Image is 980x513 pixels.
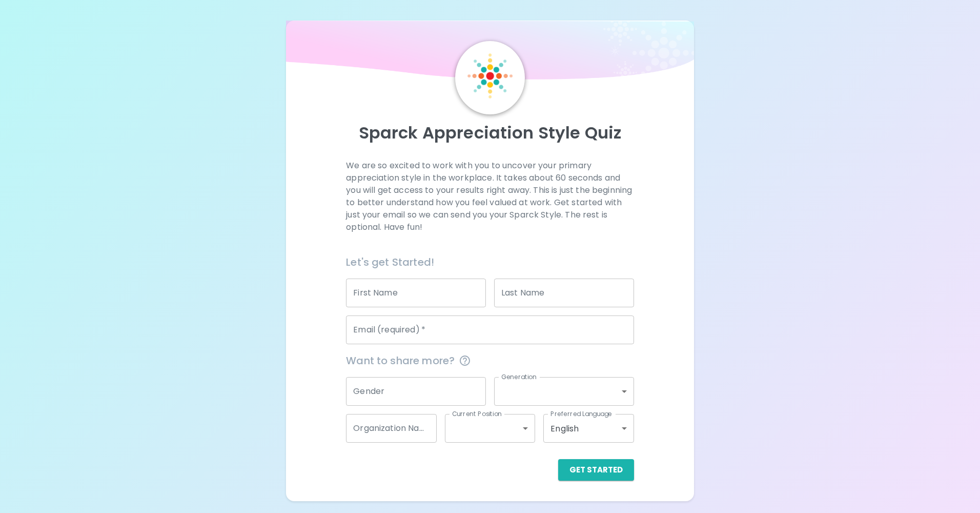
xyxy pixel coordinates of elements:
[452,409,502,418] label: Current Position
[346,254,634,270] h6: Let's get Started!
[346,352,634,369] span: Want to share more?
[467,53,513,98] img: Sparck Logo
[550,409,612,418] label: Preferred Language
[286,21,695,85] img: wave
[459,354,471,367] svg: This information is completely confidential and only used for aggregated appreciation studies at ...
[346,160,634,233] p: We are so excited to work with you to uncover your primary appreciation style in the workplace. I...
[543,414,634,443] div: English
[501,372,537,381] label: Generation
[298,123,682,143] p: Sparck Appreciation Style Quiz
[558,459,634,481] button: Get Started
